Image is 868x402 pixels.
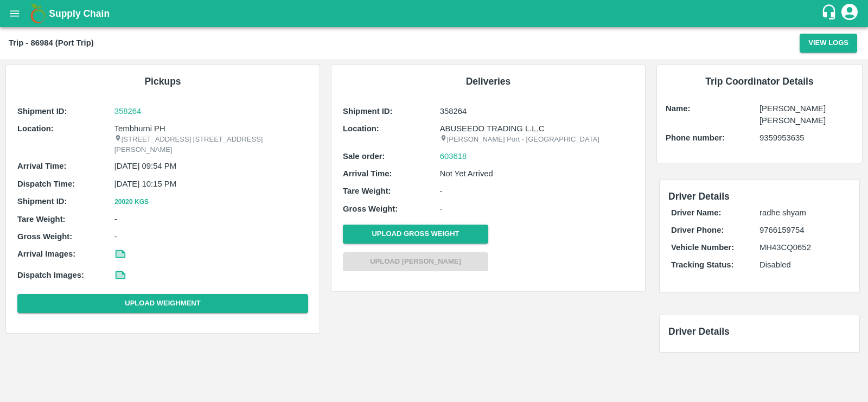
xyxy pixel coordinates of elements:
[800,34,857,53] button: View Logs
[343,169,392,178] b: Arrival Time:
[17,232,72,241] b: Gross Weight:
[759,259,848,271] p: Disabled
[17,162,66,170] b: Arrival Time:
[821,4,840,23] div: customer-support
[114,105,308,117] a: 358264
[17,271,84,279] b: Dispatch Images:
[666,74,853,89] h6: Trip Coordinator Details
[114,135,308,155] p: [STREET_ADDRESS] [STREET_ADDRESS][PERSON_NAME]
[2,1,27,26] button: open drawer
[343,187,391,195] b: Tare Weight:
[17,250,75,258] b: Arrival Images:
[343,124,379,133] b: Location:
[668,326,730,337] span: Driver Details
[17,180,75,188] b: Dispatch Time:
[114,160,308,172] p: [DATE] 09:54 PM
[17,197,67,206] b: Shipment ID:
[671,260,733,269] b: Tracking Status:
[671,208,721,217] b: Driver Name:
[440,185,634,197] p: -
[440,168,634,180] p: Not Yet Arrived
[440,135,634,145] p: [PERSON_NAME] Port - [GEOGRAPHIC_DATA]
[114,213,308,225] p: -
[343,225,488,244] button: Upload Gross Weight
[343,152,385,161] b: Sale order:
[440,123,634,135] p: ABUSEEDO TRADING L.L.C
[49,8,110,19] b: Supply Chain
[114,123,308,135] p: Tembhurni PH
[440,105,634,117] p: 358264
[759,224,848,236] p: 9766159754
[340,74,636,89] h6: Deliveries
[759,132,853,144] p: 9359953635
[666,104,690,113] b: Name:
[668,191,730,202] span: Driver Details
[27,3,49,24] img: logo
[343,107,393,116] b: Shipment ID:
[440,203,634,215] p: -
[17,294,308,313] button: Upload Weighment
[759,241,848,253] p: MH43CQ0652
[17,107,67,116] b: Shipment ID:
[114,196,149,208] button: 20020 Kgs
[759,207,848,219] p: radhe shyam
[114,231,308,243] p: -
[840,2,859,25] div: account of current user
[17,215,66,224] b: Tare Weight:
[114,178,308,190] p: [DATE] 10:15 PM
[440,150,467,162] a: 603618
[671,226,724,234] b: Driver Phone:
[666,133,725,142] b: Phone number:
[343,205,398,213] b: Gross Weight:
[9,39,94,47] b: Trip - 86984 (Port Trip)
[671,243,734,252] b: Vehicle Number:
[759,103,853,127] p: [PERSON_NAME] [PERSON_NAME]
[15,74,311,89] h6: Pickups
[17,124,54,133] b: Location:
[49,6,821,21] a: Supply Chain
